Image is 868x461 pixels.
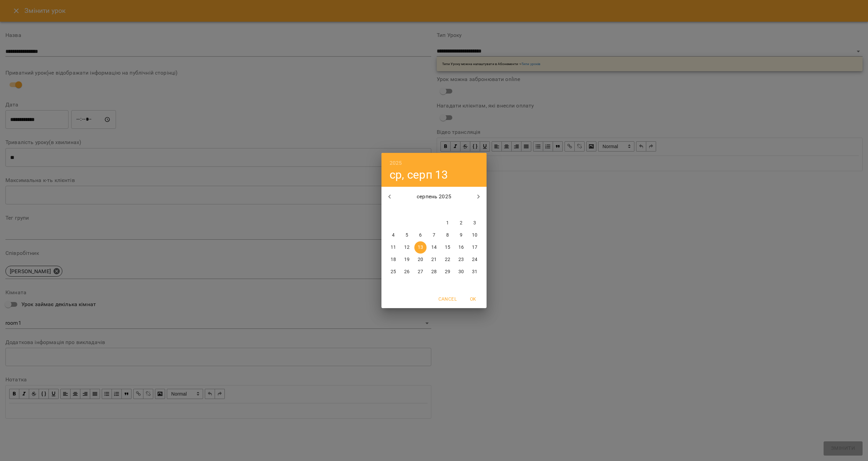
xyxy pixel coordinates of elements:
[469,217,481,229] button: 3
[414,254,427,266] button: 20
[387,229,399,241] button: 4
[404,268,410,275] p: 26
[428,241,440,254] button: 14
[419,232,422,239] p: 6
[445,268,450,275] p: 29
[441,241,454,254] button: 15
[387,241,399,254] button: 11
[418,256,423,263] p: 20
[472,256,477,263] p: 24
[465,295,481,303] span: OK
[446,220,449,226] p: 1
[473,220,476,226] p: 3
[436,293,459,305] button: Cancel
[387,266,399,278] button: 25
[390,168,448,182] button: ср, серп 13
[455,207,467,214] span: сб
[469,241,481,254] button: 17
[472,244,477,251] p: 17
[390,158,402,168] button: 2025
[438,295,457,303] span: Cancel
[472,268,477,275] p: 31
[414,266,427,278] button: 27
[455,229,467,241] button: 9
[401,207,413,214] span: вт
[406,232,408,239] p: 5
[404,244,410,251] p: 12
[441,229,454,241] button: 8
[414,207,427,214] span: ср
[414,229,427,241] button: 6
[469,207,481,214] span: нд
[392,232,395,239] p: 4
[431,256,437,263] p: 21
[455,217,467,229] button: 2
[455,266,467,278] button: 30
[428,254,440,266] button: 21
[428,266,440,278] button: 28
[431,244,437,251] p: 14
[428,229,440,241] button: 7
[418,268,423,275] p: 27
[387,254,399,266] button: 18
[387,207,399,214] span: пн
[460,232,462,239] p: 9
[414,241,427,254] button: 13
[433,232,435,239] p: 7
[458,256,464,263] p: 23
[469,266,481,278] button: 31
[398,193,471,201] p: серпень 2025
[401,254,413,266] button: 19
[460,220,462,226] p: 2
[441,266,454,278] button: 29
[441,254,454,266] button: 22
[391,268,396,275] p: 25
[441,217,454,229] button: 1
[441,207,454,214] span: пт
[391,256,396,263] p: 18
[469,229,481,241] button: 10
[401,229,413,241] button: 5
[469,254,481,266] button: 24
[472,232,477,239] p: 10
[404,256,410,263] p: 19
[428,207,440,214] span: чт
[418,244,423,251] p: 13
[445,244,450,251] p: 15
[401,266,413,278] button: 26
[458,268,464,275] p: 30
[462,293,484,305] button: OK
[458,244,464,251] p: 16
[401,241,413,254] button: 12
[455,241,467,254] button: 16
[446,232,449,239] p: 8
[445,256,450,263] p: 22
[431,268,437,275] p: 28
[391,244,396,251] p: 11
[455,254,467,266] button: 23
